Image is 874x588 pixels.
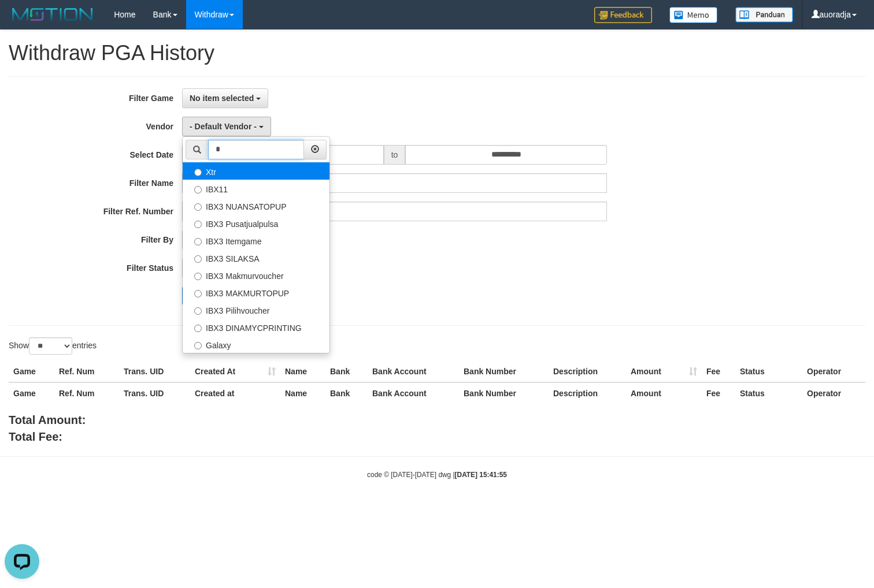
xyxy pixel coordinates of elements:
[280,382,325,404] th: Name
[183,249,329,266] label: IBX3 SILAKSA
[54,382,119,404] th: Ref. Num
[194,238,202,245] input: IBX3 Itemgame
[29,337,72,355] select: Showentries
[183,266,329,284] label: IBX3 Makmurvoucher
[54,361,119,382] th: Ref. Num
[9,42,865,65] h1: Withdraw PGA History
[455,471,507,479] strong: [DATE] 15:41:55
[194,342,202,349] input: Galaxy
[194,221,202,228] input: IBX3 Pusatjualpulsa
[367,471,507,479] small: code © [DATE]-[DATE] dwg |
[194,325,202,332] input: IBX3 DINAMYCPRINTING
[735,382,802,404] th: Status
[182,117,271,136] button: - Default Vendor -
[549,382,626,404] th: Description
[183,284,329,301] label: IBX3 MAKMURTOPUP
[325,361,368,382] th: Bank
[194,186,202,193] input: IBX11
[735,361,802,382] th: Status
[280,361,325,382] th: Name
[194,273,202,280] input: IBX3 Makmurvoucher
[459,382,549,404] th: Bank Number
[325,382,368,404] th: Bank
[190,94,254,103] span: No item selected
[9,361,54,382] th: Game
[549,361,626,382] th: Description
[183,214,329,232] label: IBX3 Pusatjualpulsa
[9,430,62,443] b: Total Fee:
[9,382,54,404] th: Game
[190,361,280,382] th: Created At
[194,203,202,211] input: IBX3 NUANSATOPUP
[9,414,86,426] b: Total Amount:
[194,169,202,176] input: Xtr
[183,197,329,214] label: IBX3 NUANSATOPUP
[119,382,190,404] th: Trans. UID
[194,255,202,263] input: IBX3 SILAKSA
[594,7,652,23] img: Feedback.jpg
[9,6,97,23] img: MOTION_logo.png
[702,361,735,382] th: Fee
[190,122,257,131] span: - Default Vendor -
[459,361,549,382] th: Bank Number
[183,162,329,180] label: Xtr
[669,7,718,23] img: Button%20Memo.svg
[119,361,190,382] th: Trans. UID
[802,382,865,404] th: Operator
[183,301,329,318] label: IBX3 Pilihvoucher
[9,337,97,355] label: Show entries
[735,7,793,23] img: panduan.png
[384,145,406,165] span: to
[802,361,865,382] th: Operator
[5,5,39,39] button: Open LiveChat chat widget
[368,382,459,404] th: Bank Account
[194,290,202,297] input: IBX3 MAKMURTOPUP
[183,318,329,336] label: IBX3 DINAMYCPRINTING
[368,361,459,382] th: Bank Account
[626,382,702,404] th: Amount
[190,382,280,404] th: Created at
[194,307,202,315] input: IBX3 Pilihvoucher
[626,361,702,382] th: Amount
[182,88,268,108] button: No item selected
[183,180,329,197] label: IBX11
[183,232,329,249] label: IBX3 Itemgame
[702,382,735,404] th: Fee
[183,336,329,353] label: Galaxy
